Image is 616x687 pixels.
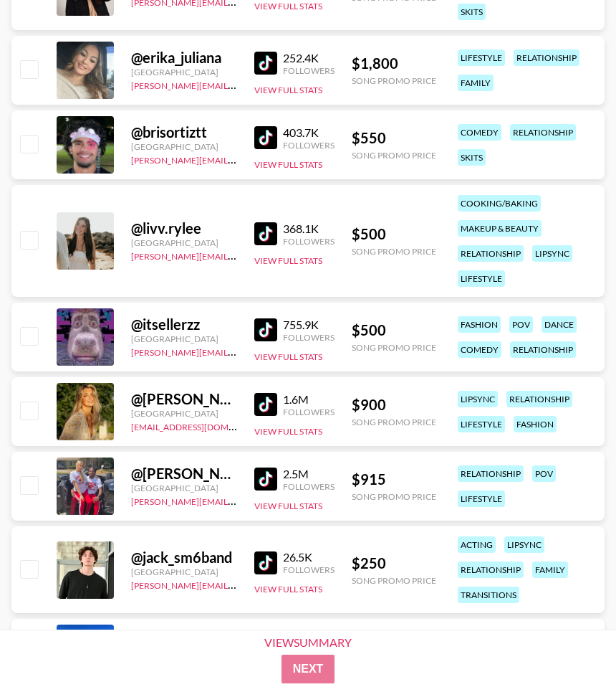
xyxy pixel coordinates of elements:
div: [GEOGRAPHIC_DATA] [131,141,237,152]
div: lipsync [532,245,572,262]
div: $ 550 [352,129,436,147]
div: relationship [510,124,576,141]
a: [PERSON_NAME][EMAIL_ADDRESS][DOMAIN_NAME] [131,493,343,507]
div: Followers [283,564,335,575]
div: transitions [458,587,519,603]
a: [PERSON_NAME][EMAIL_ADDRESS][DOMAIN_NAME] [131,77,343,91]
div: relationship [458,465,524,482]
div: Song Promo Price [352,246,436,257]
button: View Full Stats [254,159,322,170]
div: skits [458,149,486,166]
div: @ livv.rylee [131,219,237,237]
div: pov [532,465,556,482]
div: Song Promo Price [352,575,436,586]
button: View Full Stats [254,1,322,11]
div: makeup & beauty [458,220,542,237]
div: family [532,562,568,578]
div: $ 915 [352,470,436,488]
img: TikTok [254,468,277,491]
div: Song Promo Price [352,342,436,353]
div: $ 500 [352,321,436,339]
div: acting [458,536,496,553]
div: comedy [458,124,501,141]
div: 26.5K [283,550,335,564]
div: View Summary [252,636,364,649]
div: Song Promo Price [352,150,436,161]
div: $ 250 [352,554,436,572]
a: [PERSON_NAME][EMAIL_ADDRESS][DOMAIN_NAME] [131,577,343,591]
img: TikTok [254,551,277,574]
div: lipsync [504,536,544,553]
div: 368.1K [283,222,335,236]
a: [PERSON_NAME][EMAIL_ADDRESS][DOMAIN_NAME] [131,248,343,262]
div: skits [458,4,486,20]
div: @ [PERSON_NAME].[PERSON_NAME] [131,390,237,408]
div: $ 900 [352,396,436,414]
div: fashion [458,316,501,333]
button: View Full Stats [254,426,322,437]
a: [PERSON_NAME][EMAIL_ADDRESS][PERSON_NAME][DOMAIN_NAME] [131,152,411,166]
div: Followers [283,236,335,247]
div: lifestyle [458,270,505,287]
div: lipsync [458,391,498,407]
div: [GEOGRAPHIC_DATA] [131,237,237,248]
div: [GEOGRAPHIC_DATA] [131,567,237,577]
div: @ brisortiztt [131,123,237,141]
div: lifestyle [458,491,505,507]
div: lifestyle [458,416,505,432]
img: TikTok [254,52,277,75]
div: 403.7K [283,125,335,140]
div: Song Promo Price [352,75,436,86]
div: [GEOGRAPHIC_DATA] [131,67,237,77]
a: [EMAIL_ADDRESS][DOMAIN_NAME] [131,419,275,432]
div: @ [PERSON_NAME] [131,465,237,483]
div: lifestyle [458,49,505,66]
img: TikTok [254,393,277,416]
div: Followers [283,481,335,492]
iframe: Drift Widget Chat Controller [544,615,599,670]
div: [GEOGRAPHIC_DATA] [131,483,237,493]
div: relationship [514,49,579,66]
div: @ erika_juliana [131,49,237,67]
button: View Full Stats [254,501,322,511]
div: @ itsellerzz [131,316,237,333]
button: View Full Stats [254,584,322,594]
div: family [458,75,494,91]
div: [GEOGRAPHIC_DATA] [131,333,237,344]
div: relationship [458,562,524,578]
div: Followers [283,65,335,76]
div: 755.9K [283,318,335,332]
div: pov [509,316,533,333]
div: 2.5M [283,467,335,481]
div: 1.6M [283,392,335,407]
div: @ jack_sm6band [131,549,237,567]
div: Followers [283,140,335,151]
div: comedy [458,341,501,358]
a: [PERSON_NAME][EMAIL_ADDRESS][DOMAIN_NAME] [131,344,343,358]
div: Followers [283,332,335,343]
div: fashion [514,416,557,432]
div: Song Promo Price [352,417,436,427]
div: relationship [458,245,524,262]
img: TikTok [254,126,277,149]
div: cooking/baking [458,195,541,212]
button: Next [281,655,335,683]
div: relationship [510,341,576,358]
div: $ 500 [352,225,436,243]
button: View Full Stats [254,351,322,362]
img: TikTok [254,318,277,341]
div: [GEOGRAPHIC_DATA] [131,408,237,419]
div: Song Promo Price [352,491,436,502]
div: 252.4K [283,51,335,65]
button: View Full Stats [254,255,322,266]
div: dance [542,316,577,333]
button: View Full Stats [254,85,322,95]
div: Followers [283,407,335,417]
img: TikTok [254,222,277,245]
div: $ 1,800 [352,55,436,72]
div: relationship [506,391,572,407]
